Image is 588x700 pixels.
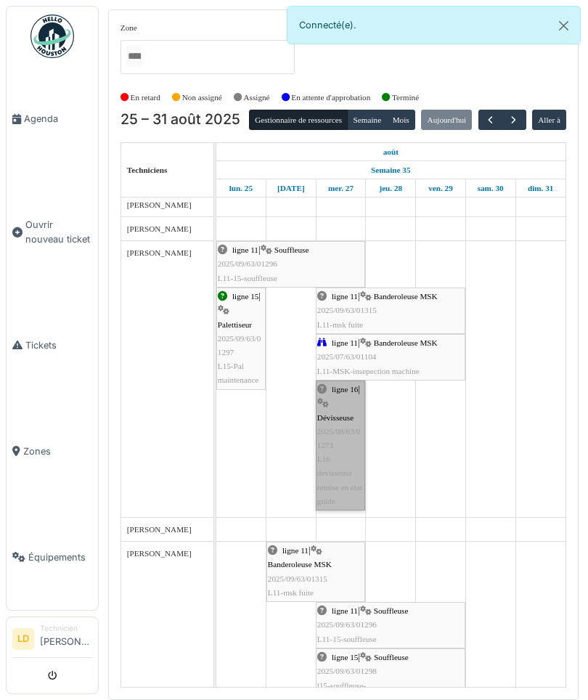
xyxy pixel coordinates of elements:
span: L11-15-souffleuse [317,635,377,643]
div: | [317,604,464,646]
span: Zones [23,444,92,458]
a: Agenda [7,66,98,172]
div: Connecté(e). [287,6,581,44]
span: ligne 11 [232,245,258,254]
button: Aller à [532,110,566,130]
label: En attente d'approbation [291,91,370,104]
button: Suivant [502,110,526,131]
span: L11-msk fuite [317,320,363,329]
a: 31 août 2025 [524,179,557,198]
button: Gestionnaire de ressources [249,110,348,130]
span: ligne 11 [282,546,309,555]
li: [PERSON_NAME] [40,623,92,654]
span: Banderoleuse MSK [374,292,438,301]
button: Semaine [347,110,387,130]
span: Souffleuse [374,606,409,615]
a: 28 août 2025 [375,179,406,198]
span: 2025/07/63/01104 [317,352,377,361]
span: ligne 11 [332,338,358,347]
span: ligne 11 [332,292,358,301]
span: 2025/09/63/01297 [218,334,261,357]
div: | [218,243,364,285]
span: [PERSON_NAME] [127,248,192,257]
button: Précédent [478,110,502,131]
span: 2025/09/63/01296 [317,620,377,629]
div: | [317,290,464,332]
img: Badge_color-CXgf-gQk.svg [30,15,74,58]
span: l15-souffleuse- [317,681,367,690]
div: | [317,336,464,378]
a: Zones [7,398,98,504]
label: Zone [121,22,137,34]
div: | [317,651,464,693]
li: LD [12,628,34,650]
span: Souffleuse [274,245,309,254]
div: | [218,290,264,387]
a: Ouvrir nouveau ticket [7,172,98,292]
span: L15-Pal maintenance [218,362,259,384]
a: 26 août 2025 [274,179,309,198]
div: Technicien [40,623,92,634]
a: Équipements [7,504,98,610]
button: Aujourd'hui [421,110,472,130]
a: 27 août 2025 [324,179,357,198]
span: Équipements [28,550,92,564]
span: [PERSON_NAME] [127,224,192,233]
a: Semaine 35 [367,161,414,179]
span: Tickets [25,338,92,352]
input: Tous [126,46,141,67]
span: Techniciens [127,166,168,174]
span: L11-15-souffleuse [218,274,277,282]
span: Souffleuse [374,653,409,662]
a: Tickets [7,292,98,398]
button: Close [547,7,580,45]
a: 25 août 2025 [226,179,256,198]
span: Banderoleuse MSK [268,560,332,569]
button: Mois [386,110,415,130]
span: 2025/09/63/01315 [268,574,327,583]
a: LD Technicien[PERSON_NAME] [12,623,92,658]
label: Non assigné [182,91,222,104]
span: Banderoleuse MSK [374,338,438,347]
span: Agenda [24,112,92,126]
label: En retard [131,91,160,104]
h2: 25 – 31 août 2025 [121,111,240,129]
span: Ouvrir nouveau ticket [25,218,92,245]
span: ligne 11 [332,606,358,615]
span: 2025/09/63/01298 [317,667,377,675]
span: L11-MSK-insepection machine [317,367,420,375]
label: Assigné [244,91,270,104]
span: 2025/09/63/01315 [317,306,377,314]
span: [PERSON_NAME] [127,549,192,558]
span: 2025/09/63/01296 [218,259,277,268]
span: ligne 15 [232,292,258,301]
a: 25 août 2025 [380,143,402,161]
a: 30 août 2025 [474,179,507,198]
a: 29 août 2025 [425,179,457,198]
span: L11-msk fuite [268,588,314,597]
div: | [268,544,364,600]
span: [PERSON_NAME] [127,200,192,209]
span: [PERSON_NAME] [127,525,192,534]
span: Palettiseur [218,320,252,329]
span: ligne 15 [332,653,358,662]
label: Terminé [392,91,419,104]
